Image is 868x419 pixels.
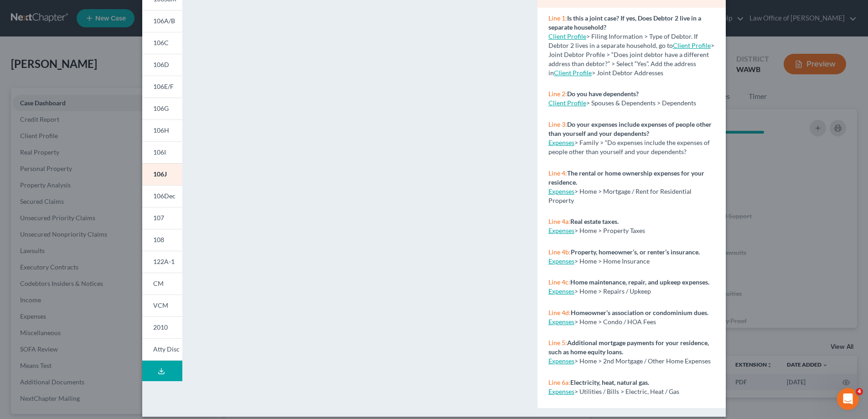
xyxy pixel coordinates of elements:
strong: Real estate taxes. [570,217,619,225]
a: 106H [142,119,182,141]
span: 4 [856,388,863,395]
span: > Home > Property Taxes [574,227,645,234]
a: Atty Disc [142,338,182,361]
span: 106C [153,39,169,47]
span: Line 4b: [548,248,571,256]
a: Expenses [548,388,574,395]
iframe: Intercom live chat [837,388,859,410]
a: 106E/F [142,76,182,98]
span: 106I [153,148,166,156]
a: Expenses [548,318,574,326]
a: Expenses [548,357,574,365]
span: > Home > Condo / HOA Fees [574,318,656,326]
span: > Filing Information > Type of Debtor. If Debtor 2 lives in a separate household, go to [548,32,698,49]
a: Client Profile [554,69,592,77]
span: > Home > Repairs / Upkeep [574,287,651,295]
span: Atty Disc [153,345,180,353]
span: > Home > 2nd Mortgage / Other Home Expenses [574,357,711,365]
a: 106G [142,98,182,119]
span: 106E/F [153,83,174,90]
span: 106J [153,170,167,178]
a: CM [142,273,182,295]
span: > Family > “Do expenses include the expenses of people other than yourself and your dependents? [548,139,710,155]
span: Line 4d: [548,309,571,316]
strong: Do you have dependents? [567,90,639,98]
span: 122A-1 [153,258,175,265]
strong: Property, homeowner’s, or renter’s insurance. [571,248,700,256]
a: 106C [142,32,182,54]
span: 106G [153,104,169,112]
a: 106Dec [142,185,182,207]
span: Line 4c: [548,278,570,286]
a: Expenses [548,187,574,195]
a: Client Profile [548,99,586,107]
span: CM [153,279,164,287]
span: 2010 [153,323,168,331]
strong: Additional mortgage payments for your residence, such as home equity loans. [548,339,709,356]
strong: Electricity, heat, natural gas. [570,378,649,386]
span: Line 2: [548,90,567,98]
a: 106D [142,54,182,76]
a: Expenses [548,227,574,234]
a: Expenses [548,287,574,295]
span: Line 5: [548,339,567,347]
span: Line 1: [548,14,567,22]
a: 122A-1 [142,251,182,273]
span: 106H [153,126,169,134]
a: VCM [142,295,182,316]
a: Client Profile [673,41,711,49]
span: Line 6a: [548,378,570,386]
a: Expenses [548,257,574,265]
span: > Utilities / Bills > Electric, Heat / Gas [574,388,679,395]
a: 106I [142,141,182,163]
a: 2010 [142,316,182,338]
strong: Home maintenance, repair, and upkeep expenses. [570,278,709,286]
strong: The rental or home ownership expenses for your residence. [548,169,704,186]
strong: Do your expenses include expenses of people other than yourself and your dependents? [548,120,712,137]
span: 106Dec [153,192,176,200]
a: 107 [142,207,182,229]
a: 108 [142,229,182,251]
span: > Joint Debtor Addresses [554,69,663,77]
span: 108 [153,236,164,243]
strong: Homeowner’s association or condominium dues. [571,309,708,316]
span: > Home > Home Insurance [574,257,650,265]
span: > Spouses & Dependents > Dependents [586,99,696,107]
span: 106D [153,61,169,68]
span: Line 3: [548,120,567,128]
a: Expenses [548,139,574,146]
a: 106J [142,163,182,185]
span: Line 4a: [548,217,570,225]
span: Line 4: [548,169,567,177]
span: 106A/B [153,17,175,25]
span: > Home > Mortgage / Rent for Residential Property [548,187,692,204]
span: VCM [153,301,168,309]
strong: Is this a joint case? If yes, Does Debtor 2 live in a separate household? [548,14,701,31]
a: 106A/B [142,10,182,32]
span: 107 [153,214,164,222]
a: Client Profile [548,32,586,40]
span: > Joint Debtor Profile > “Does joint debtor have a different address than debtor?” > Select “Yes”... [548,41,714,77]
